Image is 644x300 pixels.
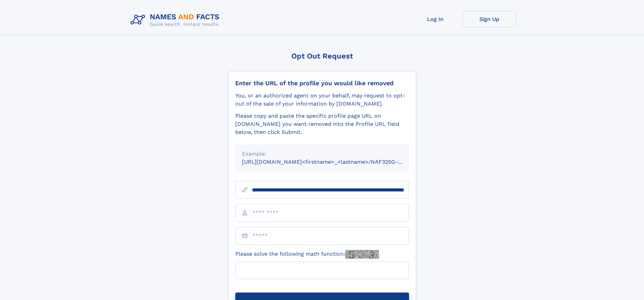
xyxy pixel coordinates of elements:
[235,79,409,87] div: Enter the URL of the profile you would like removed
[242,150,402,158] div: Example:
[242,159,422,165] small: [URL][DOMAIN_NAME]<firstname>_<lastname>/NAF325G-xxxxxxxx
[235,250,379,259] label: Please solve the following math function:
[228,52,416,60] div: Opt Out Request
[235,112,409,136] div: Please copy and paste the specific profile page URL on [DOMAIN_NAME] you want removed into the Pr...
[128,11,225,29] img: Logo Names and Facts
[235,92,409,108] div: You, or an authorized agent on your behalf, may request to opt-out of the sale of your informatio...
[408,11,462,27] a: Log In
[462,11,517,27] a: Sign Up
